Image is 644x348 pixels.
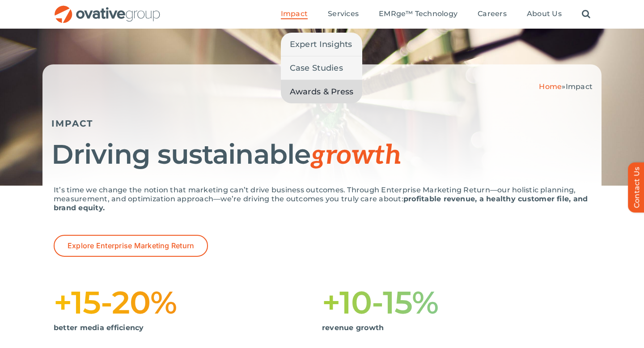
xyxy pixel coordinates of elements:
a: Expert Insights [281,33,363,56]
span: growth [310,140,402,172]
span: Explore Enterprise Marketing Return [68,242,194,250]
span: Careers [478,9,507,18]
a: Home [539,82,562,91]
strong: revenue growth [322,323,384,332]
strong: profitable revenue, a healthy customer file, and brand equity. [54,195,588,212]
p: It’s time we change the notion that marketing can’t drive business outcomes. Through Enterprise M... [54,186,590,212]
span: Impact [566,82,593,91]
span: About Us [527,9,562,18]
h1: +15-20% [54,288,322,317]
a: Services [328,9,359,19]
a: Awards & Press [281,80,363,103]
a: Careers [478,9,507,19]
span: Case Studies [290,62,343,74]
strong: better media efficiency [54,323,144,332]
a: Case Studies [281,56,363,80]
h1: Driving sustainable [51,140,593,170]
a: OG_Full_horizontal_RGB [54,4,161,13]
span: EMRge™ Technology [379,9,458,18]
h1: +10-15% [322,288,590,317]
a: Explore Enterprise Marketing Return [54,235,208,257]
a: Search [582,9,590,19]
a: Impact [281,9,308,19]
span: Impact [281,9,308,18]
a: EMRge™ Technology [379,9,458,19]
a: About Us [527,9,562,19]
span: Services [328,9,359,18]
span: Awards & Press [290,85,354,98]
span: » [539,82,593,91]
span: Expert Insights [290,38,352,51]
h5: IMPACT [51,118,593,129]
